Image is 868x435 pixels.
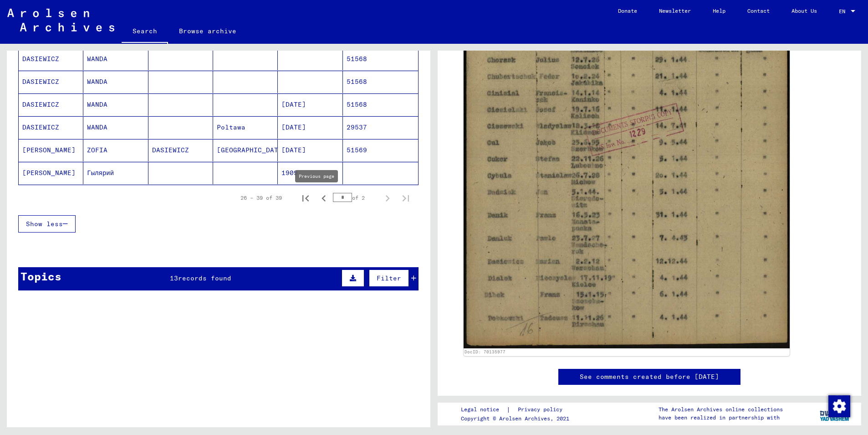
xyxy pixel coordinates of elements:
div: Topics [20,268,61,285]
mat-cell: [DATE] [278,93,342,116]
mat-cell: 1909 [278,162,342,184]
span: Filter [377,274,401,282]
mat-cell: Гылярий [83,162,148,184]
mat-cell: DASIEWICZ [19,93,83,116]
div: Change consent [828,395,850,417]
button: First page [296,189,315,207]
button: Show less [18,215,76,233]
mat-cell: 51568 [343,48,418,70]
span: Show less [26,220,63,228]
mat-cell: 51568 [343,71,418,93]
a: Legal notice [461,405,506,414]
mat-cell: 51568 [343,93,418,116]
mat-cell: WANDA [83,93,148,116]
img: Arolsen_neg.svg [7,9,114,31]
img: Change consent [828,395,850,417]
span: EN [839,8,849,15]
p: Copyright © Arolsen Archives, 2021 [461,414,573,423]
button: Filter [369,269,409,287]
a: Search [122,20,168,44]
img: yv_logo.png [818,402,852,425]
span: 13 [170,274,178,282]
a: See comments created before [DATE] [580,372,719,382]
mat-cell: WANDA [83,48,148,70]
mat-cell: [GEOGRAPHIC_DATA] [213,139,278,161]
mat-cell: ZOFIA [83,139,148,161]
div: | [461,405,573,414]
div: of 2 [333,193,378,202]
mat-cell: DASIEWICZ [19,116,83,139]
mat-cell: WANDA [83,71,148,93]
mat-cell: DASIEWICZ [19,48,83,70]
button: Last page [397,189,415,207]
a: Privacy policy [511,405,573,414]
mat-cell: [PERSON_NAME] [19,162,83,184]
mat-cell: DASIEWICZ [148,139,213,161]
p: have been realized in partnership with [659,414,783,422]
mat-cell: WANDA [83,116,148,139]
mat-cell: [DATE] [278,139,342,161]
span: records found [178,274,231,282]
mat-cell: DASIEWICZ [19,71,83,93]
mat-cell: [DATE] [278,116,342,139]
mat-cell: [PERSON_NAME] [19,139,83,161]
a: DocID: 70135977 [465,349,505,354]
p: The Arolsen Archives online collections [659,405,783,414]
mat-cell: Poltawa [213,116,278,139]
a: Browse archive [168,20,247,42]
button: Next page [378,189,397,207]
button: Previous page [315,189,333,207]
div: 26 – 39 of 39 [240,194,282,202]
mat-cell: 29537 [343,116,418,139]
mat-cell: 51569 [343,139,418,161]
